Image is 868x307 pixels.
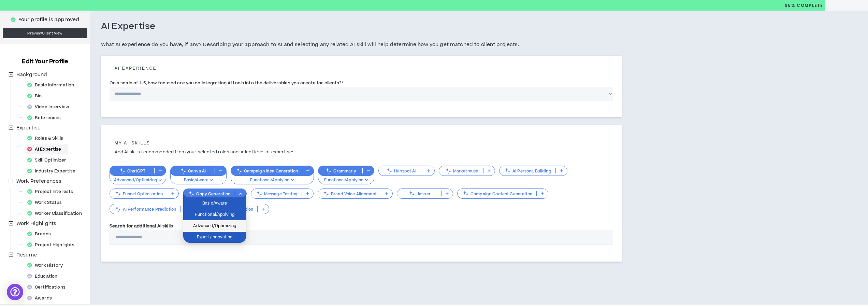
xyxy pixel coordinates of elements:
[251,191,302,196] p: Message Testing
[25,187,80,196] div: Project Interests
[458,191,536,196] p: Campaign Content Generation
[3,28,87,38] a: PreviewClient View
[16,124,41,131] span: Expertise
[231,171,314,184] button: Functional/Applying
[7,284,23,300] div: Open Intercom Messenger
[318,168,362,173] p: Grammarly
[25,209,89,218] div: Worker Classification
[110,191,167,196] p: Funnel Optimization
[25,102,76,112] div: Video Interview
[231,168,302,173] p: Campaign Idea Generation
[110,171,166,184] button: Advanced/Optimizing
[110,223,173,229] label: Search for additional AI skills
[110,78,344,88] label: On a scale of 1-5, how focused are you on integrating AI tools into the deliverables you create f...
[110,207,180,212] p: AI Performance Prediction
[16,178,61,185] span: Work Preferences
[25,229,58,239] div: Brands
[15,220,58,228] span: Work Highlights
[15,177,63,185] span: Work Preferences
[25,134,70,143] div: Roles & Skills
[114,177,162,183] p: Advanced/Optimizing
[322,177,370,183] p: Functional/Applying
[25,80,81,90] div: Basic Information
[9,72,13,77] span: minus-square
[318,171,374,184] button: Functional/Applying
[110,66,613,71] h5: AI experience
[171,168,215,173] p: Canva AI
[19,57,71,66] h3: Edit Your Profile
[9,252,13,257] span: minus-square
[25,271,64,281] div: Education
[379,168,423,173] p: Hubspot AI
[15,71,48,79] span: Background
[183,191,234,196] p: Copy Generation
[101,41,622,49] h5: What AI experience do you have, if any? Describing your approach to AI and selecting any related ...
[9,221,13,226] span: minus-square
[25,282,72,292] div: Certifications
[175,177,222,183] p: Basic/Aware
[18,16,79,24] p: Your profile is approved
[16,251,37,259] span: Resume
[318,191,381,196] p: Brand Voice Alignment
[15,251,38,259] span: Resume
[25,240,81,250] div: Project Highlights
[9,125,13,130] span: minus-square
[187,211,242,219] span: Functional/Applying
[25,293,59,303] div: Awards
[170,171,227,184] button: Basic/Aware
[785,0,823,11] p: 95%
[25,113,68,123] div: References
[500,168,555,173] p: AI Persona Building
[235,177,309,183] p: Functional/Applying
[15,124,42,132] span: Expertise
[187,234,242,241] span: Expert/Innovating
[25,166,82,176] div: Industry Expertise
[16,220,56,227] span: Work Highlights
[25,261,70,270] div: Work History
[25,155,73,165] div: Skill Optimizer
[439,168,483,173] p: Marketmuse
[16,71,47,78] span: Background
[795,2,823,9] span: Complete
[397,191,441,196] p: Jasper
[110,141,613,145] h5: My AI skills
[110,149,613,155] p: Add AI skills recommended from your selected roles and select level of expertise:
[25,144,68,154] div: AI Expertise
[187,200,242,207] span: Basic/Aware
[25,91,49,101] div: Bio
[110,168,154,173] p: ChatGPT
[9,179,13,183] span: minus-square
[187,222,242,230] span: Advanced/Optimizing
[25,198,69,207] div: Work Status
[101,21,156,32] h3: AI Expertise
